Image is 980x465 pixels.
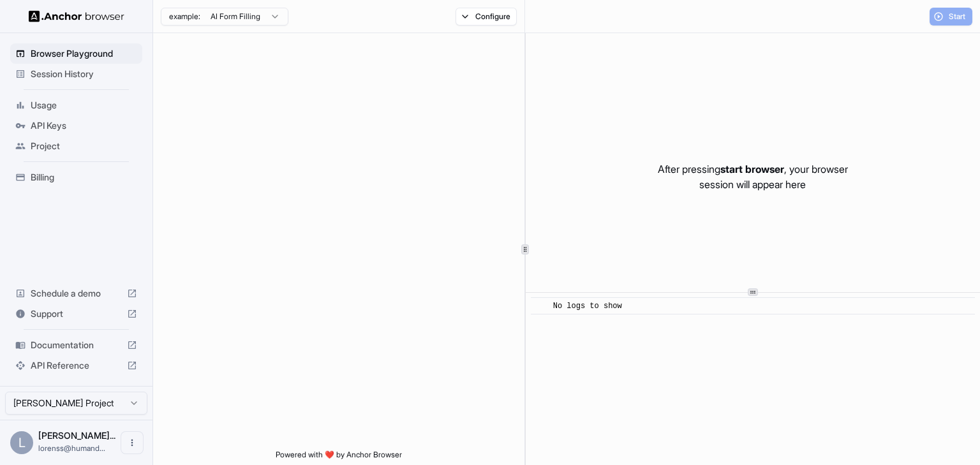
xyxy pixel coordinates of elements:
[10,95,142,115] div: Usage
[456,8,517,26] button: Configure
[10,431,33,454] div: L
[10,64,142,84] div: Session History
[10,283,142,304] div: Schedule a demo
[10,136,142,156] div: Project
[31,307,122,320] span: Support
[31,140,137,152] span: Project
[31,68,137,80] span: Session History
[10,115,142,136] div: API Keys
[29,10,124,22] img: Anchor Logo
[276,450,402,465] span: Powered with ❤️ by Anchor Browser
[31,359,122,372] span: API Reference
[31,99,137,112] span: Usage
[720,163,784,175] span: start browser
[10,355,142,376] div: API Reference
[31,171,137,184] span: Billing
[10,167,142,188] div: Billing
[10,43,142,64] div: Browser Playground
[10,335,142,355] div: Documentation
[537,300,544,313] span: ​
[31,119,137,132] span: API Keys
[31,287,122,300] span: Schedule a demo
[38,443,105,453] span: lorenss@humandata.dev
[10,304,142,324] div: Support
[31,47,137,60] span: Browser Playground
[553,302,622,311] span: No logs to show
[31,339,122,351] span: Documentation
[121,431,144,454] button: Open menu
[658,161,848,192] p: After pressing , your browser session will appear here
[169,11,200,22] span: example:
[38,430,115,441] span: Lorenss Martinsons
